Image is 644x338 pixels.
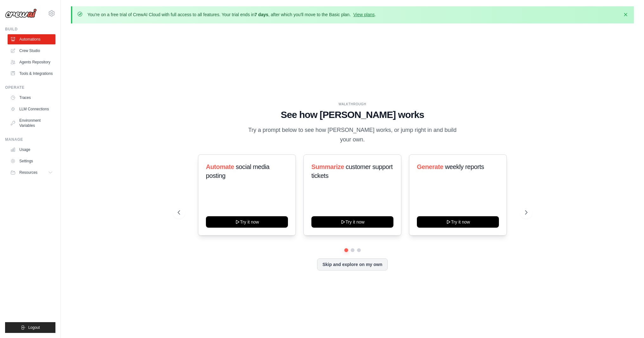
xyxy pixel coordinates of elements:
a: LLM Connections [8,104,55,114]
a: Traces [8,93,55,103]
span: Generate [417,163,443,170]
span: Summarize [311,163,344,170]
div: Build [5,27,55,32]
span: Automate [206,163,234,170]
a: Tools & Integrations [8,68,55,79]
h1: See how [PERSON_NAME] works [178,109,527,120]
a: View plans [353,12,374,17]
div: WALKTHROUGH [178,102,527,107]
img: Logo [5,9,37,18]
a: Agents Repository [8,57,55,67]
p: Try a prompt below to see how [PERSON_NAME] works, or jump right in and build your own. [246,126,459,144]
button: Resources [8,167,55,178]
span: customer support tickets [311,163,392,179]
span: Logout [28,325,40,330]
button: Try it now [206,216,288,228]
span: social media posting [206,163,270,179]
button: Try it now [311,216,393,228]
button: Logout [5,322,55,333]
a: Settings [8,156,55,166]
a: Crew Studio [8,46,55,56]
a: Automations [8,34,55,44]
p: You're on a free trial of CrewAI Cloud with full access to all features. Your trial ends in , aft... [87,11,376,18]
a: Environment Variables [8,115,55,131]
div: Manage [5,137,55,142]
a: Usage [8,145,55,155]
span: Resources [19,170,37,175]
button: Skip and explore on my own [317,258,388,270]
span: weekly reports [445,163,484,170]
div: Operate [5,85,55,90]
button: Try it now [417,216,499,228]
strong: 7 days [254,12,268,17]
